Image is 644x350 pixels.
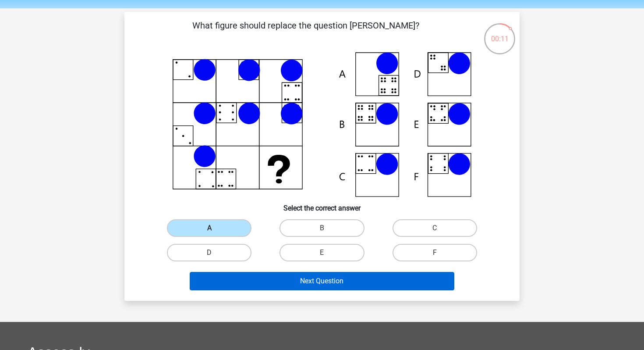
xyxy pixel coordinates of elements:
[393,244,477,261] label: F
[167,244,251,261] label: D
[280,219,364,237] label: B
[138,197,506,212] h6: Select the correct answer
[280,244,364,261] label: E
[138,19,473,45] p: What figure should replace the question [PERSON_NAME]?
[393,219,477,237] label: C
[483,22,516,44] div: 00:11
[190,272,455,290] button: Next Question
[167,219,251,237] label: A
